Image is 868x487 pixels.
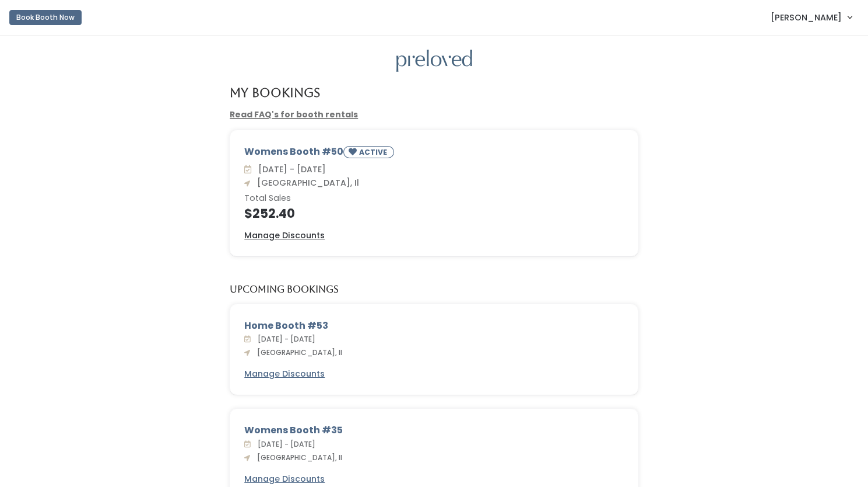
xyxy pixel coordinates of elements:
[244,368,325,380] a: Manage Discounts
[9,5,82,30] a: Book Booth Now
[244,319,624,333] div: Home Booth #53
[244,145,624,163] div: Womens Booth #50
[244,229,325,242] a: Manage Discounts
[254,164,326,175] span: [DATE] - [DATE]
[244,207,624,220] h4: $252.40
[230,284,339,295] h5: Upcoming Bookings
[230,109,358,120] a: Read FAQ's for booth rentals
[230,86,320,99] h4: My Bookings
[759,5,863,30] a: [PERSON_NAME]
[771,11,842,24] span: [PERSON_NAME]
[396,50,472,72] img: preloved logo
[244,473,325,485] u: Manage Discounts
[9,10,82,25] button: Book Booth Now
[252,177,359,189] span: [GEOGRAPHIC_DATA], Il
[244,473,325,485] a: Manage Discounts
[244,229,325,241] u: Manage Discounts
[253,334,315,344] span: [DATE] - [DATE]
[253,439,315,449] span: [DATE] - [DATE]
[252,453,342,462] span: [GEOGRAPHIC_DATA], Il
[252,347,342,357] span: [GEOGRAPHIC_DATA], Il
[244,368,325,380] u: Manage Discounts
[244,194,624,203] h6: Total Sales
[359,147,389,157] small: ACTIVE
[244,423,624,437] div: Womens Booth #35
